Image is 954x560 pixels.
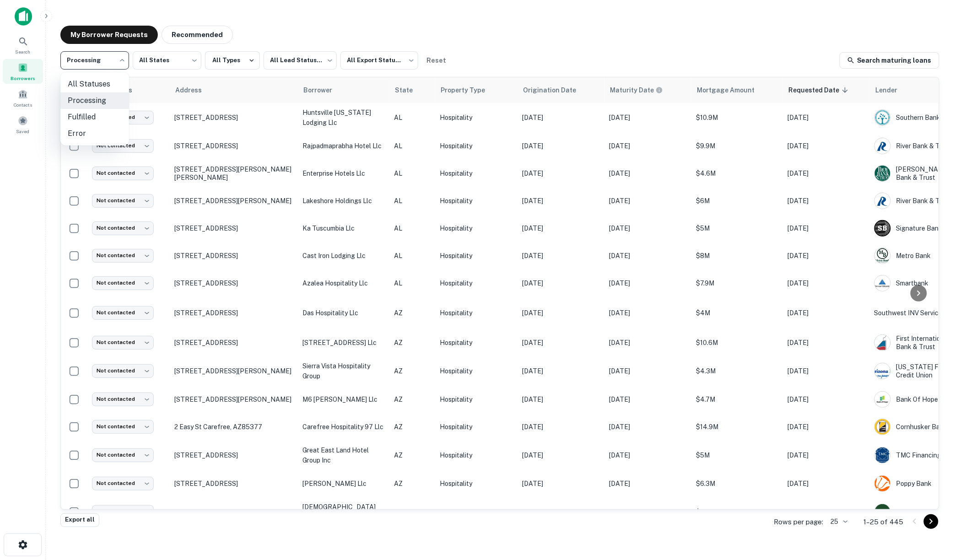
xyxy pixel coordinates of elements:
[60,109,129,125] li: Fulfilled
[60,92,129,109] li: Processing
[60,125,129,142] li: Error
[60,76,129,92] li: All Statuses
[908,487,954,531] iframe: Chat Widget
